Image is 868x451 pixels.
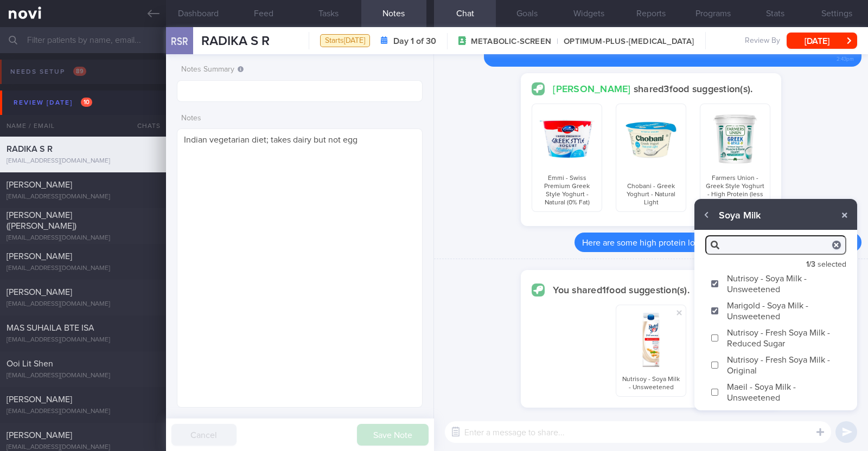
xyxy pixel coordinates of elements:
[787,33,857,49] button: [DATE]
[7,211,76,230] span: [PERSON_NAME] ([PERSON_NAME])
[616,104,686,212] div: Chobani - Greek Yoghurt - Natural Light
[73,67,86,76] span: 89
[711,307,719,314] input: Marigold - Soya Milk - Unsweetened
[181,114,418,124] label: Notes
[719,210,761,222] span: Soya Milk
[700,104,770,212] div: Farmers Union - Greek Style Yoghurt - High Protein (less than 0.5% Fat)
[8,65,89,79] div: Needs setup
[694,351,857,378] label: Nutrisoy - Fresh Soya Milk - Original
[81,98,92,107] span: 10
[553,286,572,295] strong: You
[7,288,72,297] span: [PERSON_NAME]
[532,104,602,212] div: Emmi - Swiss Premium Greek Style Yoghurt - Natural (0% Fat)
[7,336,159,344] div: [EMAIL_ADDRESS][DOMAIN_NAME]
[694,324,857,351] label: Nutrisoy - Fresh Soya Milk - Reduced Sugar
[393,36,436,47] strong: Day 1 of 30
[7,408,159,416] div: [EMAIL_ADDRESS][DOMAIN_NAME]
[7,359,53,368] span: Ooi Lit Shen
[694,378,857,405] label: Maeil - Soya Milk - Unsweetened
[532,82,770,96] div: shared 3 food suggestion(s).
[537,108,597,169] img: Emmi - Swiss Premium Greek Style Yoghurt - Natural (0% Fat)
[553,85,634,94] strong: [PERSON_NAME]
[123,115,166,137] div: Chats
[163,21,196,62] div: RSR
[7,300,159,308] div: [EMAIL_ADDRESS][DOMAIN_NAME]
[320,34,370,48] div: Starts [DATE]
[806,261,818,268] strong: 1 / 3
[532,284,770,297] div: shared 1 food suggestion(s).
[616,305,686,397] div: Nutrisoy - Soya Milk - Unsweetened
[694,270,857,297] label: Nutrisoy - Soya Milk - Unsweetened
[711,280,719,287] input: Nutrisoy - Soya Milk - Unsweetened
[7,395,72,404] span: [PERSON_NAME]
[711,389,719,396] input: Maeil - Soya Milk - Unsweetened
[711,362,719,369] input: Nutrisoy - Fresh Soya Milk - Original
[7,193,159,201] div: [EMAIL_ADDRESS][DOMAIN_NAME]
[551,36,694,47] span: OPTIMUM-PLUS-[MEDICAL_DATA]
[471,36,551,47] span: METABOLIC-SCREEN
[621,108,681,169] img: Chobani - Greek Yoghurt - Natural Light
[837,53,854,63] span: 2:43pm
[7,265,159,273] div: [EMAIL_ADDRESS][DOMAIN_NAME]
[7,372,159,380] div: [EMAIL_ADDRESS][DOMAIN_NAME]
[7,234,159,242] div: [EMAIL_ADDRESS][DOMAIN_NAME]
[694,297,857,324] label: Marigold - Soya Milk - Unsweetened
[7,181,72,189] span: [PERSON_NAME]
[11,95,95,110] div: Review [DATE]
[201,35,270,48] span: RADIKA S R
[181,65,418,75] label: Notes Summary
[7,145,53,153] span: RADIKA S R
[711,334,719,342] input: Nutrisoy - Fresh Soya Milk - Reduced Sugar
[7,252,72,261] span: [PERSON_NAME]
[621,310,681,370] img: Nutrisoy - Soya Milk - Unsweetened
[7,157,159,165] div: [EMAIL_ADDRESS][DOMAIN_NAME]
[7,324,94,332] span: MAS SUHAILA BTE ISA
[705,108,765,169] img: Farmers Union - Greek Style Yoghurt - High Protein (less than 0.5% Fat)
[694,256,857,270] div: selected
[7,431,72,440] span: [PERSON_NAME]
[582,239,832,247] span: Here are some high protein low fat yoghurts that you can consider
[745,36,780,46] span: Review By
